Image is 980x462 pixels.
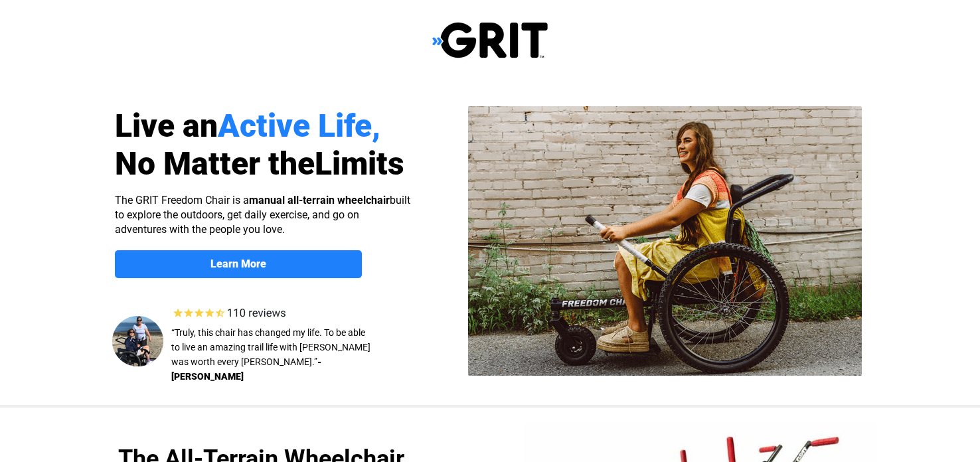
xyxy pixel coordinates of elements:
a: Learn More [115,250,362,278]
strong: Learn More [210,258,266,270]
span: Limits [315,145,404,183]
strong: manual all-terrain wheelchair [249,194,390,206]
span: “Truly, this chair has changed my life. To be able to live an amazing trail life with [PERSON_NAM... [171,327,370,367]
span: No Matter the [115,145,315,183]
span: The GRIT Freedom Chair is a built to explore the outdoors, get daily exercise, and go on adventur... [115,194,410,236]
span: Active Life, [218,107,380,145]
span: Live an [115,107,218,145]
